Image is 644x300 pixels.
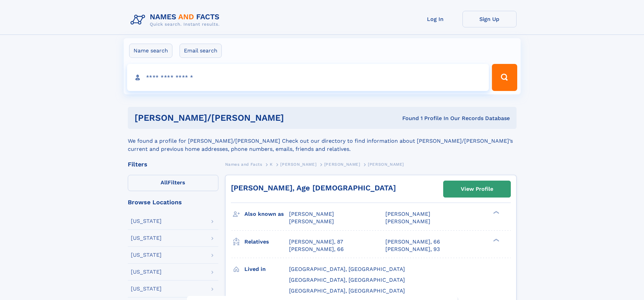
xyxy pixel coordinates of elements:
[244,236,289,248] h3: Relatives
[385,238,440,246] a: [PERSON_NAME], 66
[289,238,343,246] a: [PERSON_NAME], 87
[492,238,500,242] div: ❯
[343,115,510,122] div: Found 1 Profile In Our Records Database
[127,64,489,91] input: search input
[131,252,162,258] div: [US_STATE]
[280,160,316,168] a: [PERSON_NAME]
[492,210,500,215] div: ❯
[289,218,334,225] span: [PERSON_NAME]
[289,211,334,217] span: [PERSON_NAME]
[131,218,162,224] div: [US_STATE]
[368,162,404,167] span: [PERSON_NAME]
[280,162,316,167] span: [PERSON_NAME]
[231,184,396,192] a: [PERSON_NAME], Age [DEMOGRAPHIC_DATA]
[244,263,289,275] h3: Lived in
[324,162,360,167] span: [PERSON_NAME]
[129,44,172,58] label: Name search
[385,211,430,217] span: [PERSON_NAME]
[492,64,517,91] button: Search Button
[444,181,510,197] a: View Profile
[461,181,493,197] div: View Profile
[270,162,273,167] span: K
[408,11,462,27] a: Log In
[385,246,440,253] a: [PERSON_NAME], 93
[180,44,222,58] label: Email search
[289,287,405,294] span: [GEOGRAPHIC_DATA], [GEOGRAPHIC_DATA]
[385,218,430,225] span: [PERSON_NAME]
[270,160,273,168] a: K
[324,160,360,168] a: [PERSON_NAME]
[128,199,218,205] div: Browse Locations
[289,246,344,253] a: [PERSON_NAME], 66
[128,161,218,167] div: Filters
[131,286,162,292] div: [US_STATE]
[128,175,218,191] label: Filters
[128,129,517,153] div: We found a profile for [PERSON_NAME]/[PERSON_NAME] Check out our directory to find information ab...
[289,266,405,272] span: [GEOGRAPHIC_DATA], [GEOGRAPHIC_DATA]
[462,11,517,27] a: Sign Up
[131,235,162,241] div: [US_STATE]
[161,179,168,186] span: All
[244,208,289,220] h3: Also known as
[289,277,405,283] span: [GEOGRAPHIC_DATA], [GEOGRAPHIC_DATA]
[131,269,162,275] div: [US_STATE]
[135,114,343,122] h1: [PERSON_NAME]/[PERSON_NAME]
[128,11,225,29] img: Logo Names and Facts
[225,160,262,168] a: Names and Facts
